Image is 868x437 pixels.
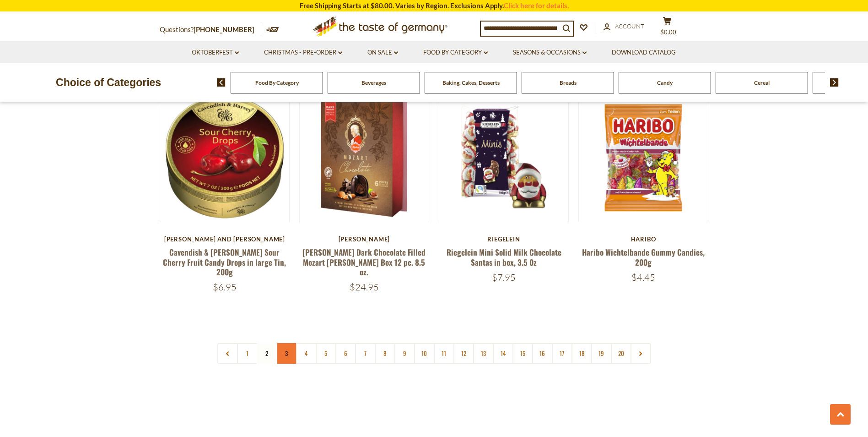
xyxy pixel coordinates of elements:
button: $0.00 [654,16,681,39]
a: 7 [355,343,376,364]
a: Riegelein Mini Solid Milk Chocolate Santas in box, 3.5 0z [447,246,561,268]
a: 9 [394,343,415,364]
a: Beverages [361,79,386,86]
a: 13 [473,343,494,364]
a: 18 [571,343,592,364]
img: Haribo Wichtelbande Gummy Candies, 200g [579,92,708,222]
a: Oktoberfest [192,48,239,58]
a: Seasons & Occasions [513,48,587,58]
img: Riegelein Mini Solid Milk Chocolate Santas in box, 3.5 0z [439,92,569,222]
div: [PERSON_NAME] [299,235,430,243]
a: 5 [316,343,336,364]
a: 1 [237,343,258,364]
a: Christmas - PRE-ORDER [264,48,342,58]
a: Baking, Cakes, Desserts [442,79,500,86]
a: Haribo Wichtelbande Gummy Candies, 200g [582,246,705,268]
p: Questions? [160,24,261,36]
a: 15 [512,343,533,364]
span: Account [615,22,644,30]
a: Food By Category [255,79,299,86]
span: $4.45 [631,272,655,283]
a: 16 [532,343,553,364]
a: [PHONE_NUMBER] [194,25,254,33]
a: 19 [591,343,612,364]
a: Click here for details. [504,1,569,10]
a: 11 [434,343,454,364]
a: Cavendish & [PERSON_NAME] Sour Cherry Fruit Candy Drops in large Tin, 200g [163,246,286,278]
a: Food By Category [423,48,488,58]
a: On Sale [367,48,398,58]
img: Cavendish & Harvey Sour Cherry Fruit Candy Drops in large Tin, 200g [160,92,290,222]
a: 10 [414,343,435,364]
a: 14 [493,343,513,364]
span: $0.00 [660,28,676,36]
div: Haribo [578,235,709,243]
a: Account [604,22,644,32]
a: Download Catalog [612,48,676,58]
a: 12 [453,343,474,364]
a: 4 [296,343,317,364]
a: Breads [560,79,577,86]
img: previous arrow [217,78,226,87]
a: 8 [375,343,395,364]
a: Candy [657,79,673,86]
img: Reber Dark Chocolate Filled Mozart Kugel Box 12 pc. 8.5 oz. [300,92,429,222]
a: 3 [276,343,297,364]
div: [PERSON_NAME] and [PERSON_NAME] [160,235,290,243]
a: [PERSON_NAME] Dark Chocolate Filled Mozart [PERSON_NAME] Box 12 pc. 8.5 oz. [302,246,426,278]
a: 6 [335,343,356,364]
span: $24.95 [350,281,379,293]
a: 17 [552,343,572,364]
span: $7.95 [492,272,516,283]
a: Cereal [754,79,770,86]
span: $6.95 [213,281,237,293]
img: next arrow [830,78,839,87]
div: Riegelein [439,235,569,243]
a: 20 [611,343,631,364]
